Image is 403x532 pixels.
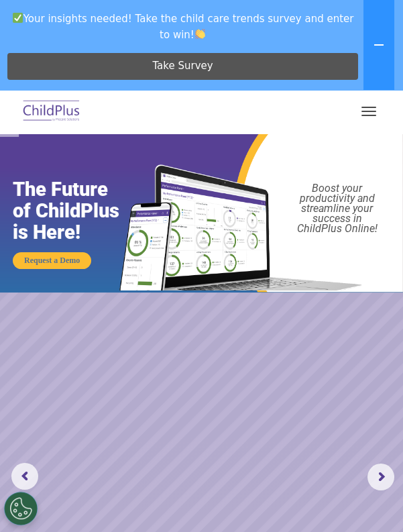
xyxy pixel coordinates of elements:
img: ChildPlus by Procare Solutions [20,96,83,127]
span: Phone number [166,144,223,154]
span: Last name [166,89,207,99]
iframe: Chat Widget [336,468,403,532]
span: Take Survey [152,54,213,78]
a: Take Survey [7,53,358,80]
button: Cookies Settings [4,492,38,525]
a: Request a Demo [13,252,91,269]
img: ✅ [13,13,23,23]
span: Your insights needed! Take the child care trends survey and enter to win! [5,5,361,48]
rs-layer: The Future of ChildPlus is Here! [13,178,141,243]
img: 👏 [195,29,205,39]
rs-layer: Boost your productivity and streamline your success in ChildPlus Online! [278,183,397,233]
